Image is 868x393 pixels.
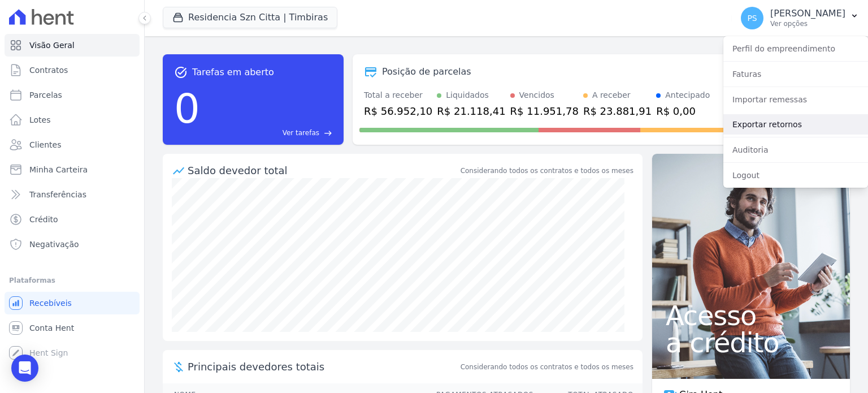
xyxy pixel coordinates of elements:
div: Liquidados [446,89,489,101]
a: Negativação [5,233,140,256]
a: Perfil do empreendimento [723,38,868,59]
a: Transferências [5,183,140,206]
div: Plataformas [9,274,135,287]
span: Minha Carteira [29,164,88,175]
span: Recebíveis [29,297,72,309]
span: east [324,129,332,137]
span: Ver tarefas [283,128,319,138]
div: Antecipado [665,89,710,101]
p: Ver opções [770,19,845,28]
a: Parcelas [5,84,140,106]
span: Acesso [666,302,836,329]
a: Clientes [5,133,140,156]
span: Lotes [29,114,51,126]
button: Residencia Szn Citta | Timbiras [163,7,337,28]
span: Conta Hent [29,322,74,334]
span: Contratos [29,64,68,76]
div: A receber [592,89,631,101]
span: Principais devedores totais [188,359,458,374]
a: Logout [723,165,868,185]
div: R$ 0,00 [656,103,710,119]
span: a crédito [666,329,836,356]
a: Exportar retornos [723,114,868,135]
div: Vencidos [519,89,554,101]
div: Considerando todos os contratos e todos os meses [461,166,633,176]
span: Crédito [29,214,58,225]
a: Importar remessas [723,89,868,110]
span: Clientes [29,139,61,150]
div: R$ 56.952,10 [364,103,432,119]
div: R$ 23.881,91 [583,103,652,119]
span: Tarefas em aberto [192,66,274,79]
div: R$ 21.118,41 [437,103,505,119]
a: Auditoria [723,140,868,160]
span: PS [747,14,757,22]
div: 0 [174,79,200,138]
a: Lotes [5,109,140,131]
span: Transferências [29,189,86,200]
a: Faturas [723,64,868,84]
a: Conta Hent [5,317,140,339]
a: Crédito [5,208,140,231]
div: Total a receber [364,89,432,101]
a: Visão Geral [5,34,140,57]
span: Visão Geral [29,40,75,51]
span: task_alt [174,66,188,79]
div: R$ 11.951,78 [510,103,579,119]
a: Contratos [5,59,140,81]
div: Open Intercom Messenger [11,355,38,382]
span: Considerando todos os contratos e todos os meses [461,362,633,372]
div: Saldo devedor total [188,163,458,178]
a: Recebíveis [5,292,140,314]
p: [PERSON_NAME] [770,8,845,19]
div: Posição de parcelas [382,65,471,79]
span: Parcelas [29,89,62,101]
span: Negativação [29,239,79,250]
a: Minha Carteira [5,158,140,181]
a: Ver tarefas east [205,128,332,138]
button: PS [PERSON_NAME] Ver opções [732,2,868,34]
